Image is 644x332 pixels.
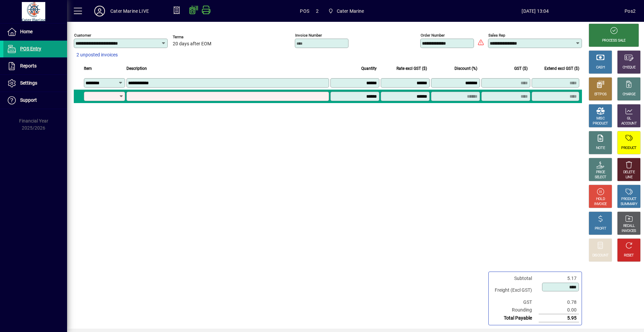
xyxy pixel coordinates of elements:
[396,65,427,72] span: Rate excl GST ($)
[621,121,637,126] div: ACCOUNT
[539,306,579,314] td: 0.00
[623,92,636,97] div: CHARGE
[361,65,377,72] span: Quantity
[621,202,637,207] div: SUMMARY
[596,116,604,121] div: MISC
[594,92,607,97] div: EFTPOS
[454,65,477,72] span: Discount (%)
[488,33,505,38] mat-label: Sales rep
[20,29,33,34] span: Home
[544,65,579,72] span: Extend excl GST ($)
[20,80,37,86] span: Settings
[593,121,608,126] div: PRODUCT
[20,46,41,51] span: POS Entry
[126,65,147,72] span: Description
[621,197,636,202] div: PRODUCT
[491,314,539,322] td: Total Payable
[539,275,579,282] td: 5.17
[74,49,120,61] button: 2 unposted invoices
[627,116,631,121] div: GL
[173,35,213,39] span: Terms
[596,170,605,175] div: PRICE
[594,202,606,207] div: INVOICE
[3,58,67,75] a: Reports
[300,6,309,16] span: POS
[624,253,634,258] div: RESET
[626,175,632,180] div: LINE
[89,5,110,17] button: Profile
[539,298,579,306] td: 0.78
[596,197,605,202] div: HOLD
[173,41,211,47] span: 20 days after EOM
[20,97,37,103] span: Support
[622,229,636,234] div: INVOICES
[337,6,364,16] span: Cater Marine
[623,224,635,229] div: RECALL
[3,75,67,92] a: Settings
[491,275,539,282] td: Subtotal
[3,23,67,40] a: Home
[596,65,605,70] div: CASH
[295,33,322,38] mat-label: Invoice number
[491,282,539,298] td: Freight (Excl GST)
[316,6,319,16] span: 2
[602,38,626,43] div: PROCESS SALE
[592,253,608,258] div: DISCOUNT
[491,298,539,306] td: GST
[595,175,606,180] div: SELECT
[74,33,91,38] mat-label: Customer
[625,6,636,16] div: Pos2
[623,170,635,175] div: DELETE
[621,146,636,151] div: PRODUCT
[110,6,149,16] div: Cater Marine LIVE
[446,6,625,16] span: [DATE] 13:04
[539,314,579,322] td: 5.95
[595,226,606,231] div: PROFIT
[514,65,528,72] span: GST ($)
[84,65,92,72] span: Item
[623,65,635,70] div: CHEQUE
[76,51,118,58] span: 2 unposted invoices
[491,306,539,314] td: Rounding
[421,33,445,38] mat-label: Order number
[596,146,605,151] div: NOTE
[20,63,37,68] span: Reports
[325,5,367,17] span: Cater Marine
[3,92,67,109] a: Support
